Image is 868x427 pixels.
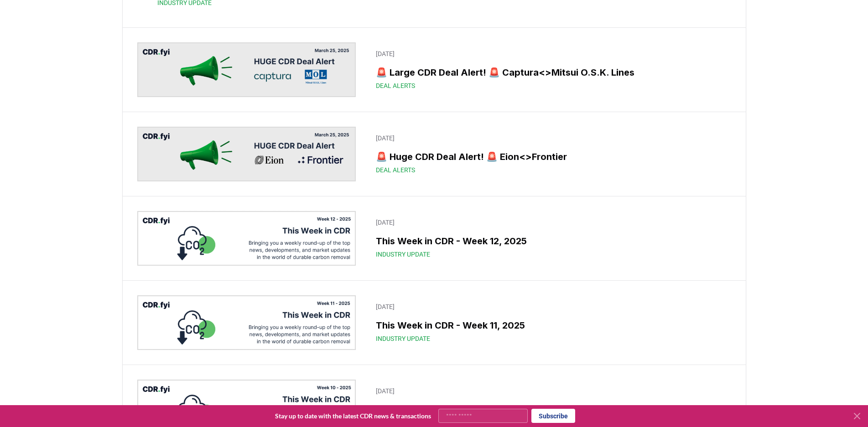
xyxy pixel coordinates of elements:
span: Industry Update [376,334,430,343]
span: Deal Alerts [376,81,415,90]
h3: This Week in CDR - Week 10, 2025 [376,403,725,417]
img: This Week in CDR - Week 11, 2025 blog post image [137,295,356,350]
p: [DATE] [376,134,725,143]
h3: 🚨 Large CDR Deal Alert! 🚨 Captura<>Mitsui O.S.K. Lines [376,66,725,79]
a: [DATE]This Week in CDR - Week 11, 2025Industry Update [370,297,731,349]
a: [DATE]🚨 Huge CDR Deal Alert! 🚨 Eion<>FrontierDeal Alerts [370,128,731,180]
img: This Week in CDR - Week 12, 2025 blog post image [137,211,356,266]
p: [DATE] [376,49,725,58]
img: 🚨 Large CDR Deal Alert! 🚨 Captura<>Mitsui O.S.K. Lines blog post image [137,42,356,97]
h3: 🚨 Huge CDR Deal Alert! 🚨 Eion<>Frontier [376,150,725,164]
p: [DATE] [376,218,725,227]
a: [DATE]🚨 Large CDR Deal Alert! 🚨 Captura<>Mitsui O.S.K. LinesDeal Alerts [370,44,731,96]
h3: This Week in CDR - Week 12, 2025 [376,234,725,248]
p: [DATE] [376,386,725,396]
span: Deal Alerts [376,165,415,175]
span: Industry Update [376,250,430,259]
img: 🚨 Huge CDR Deal Alert! 🚨 Eion<>Frontier blog post image [137,127,356,181]
p: [DATE] [376,302,725,311]
h3: This Week in CDR - Week 11, 2025 [376,319,725,332]
a: [DATE]This Week in CDR - Week 12, 2025Industry Update [370,212,731,264]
